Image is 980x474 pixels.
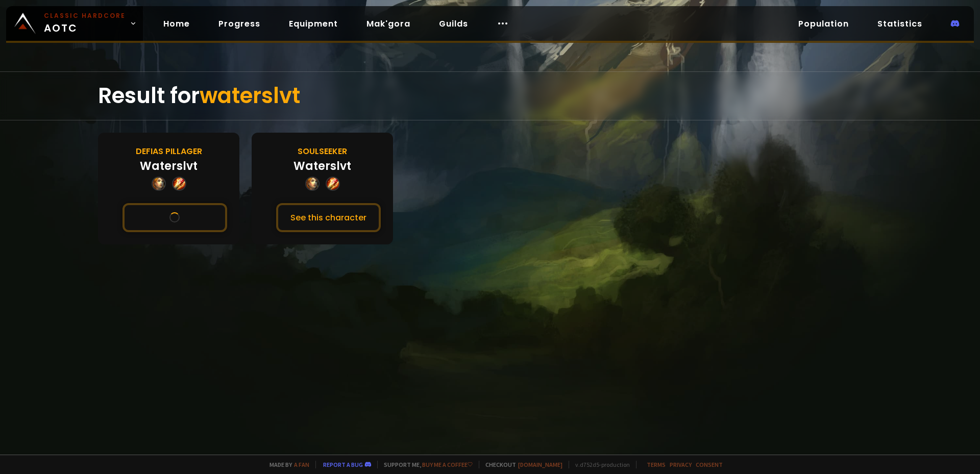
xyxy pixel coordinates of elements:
div: Soulseeker [298,145,347,158]
a: Mak'gora [358,13,419,34]
a: Classic HardcoreAOTC [6,6,143,41]
a: Progress [210,13,268,34]
a: Statistics [869,13,930,34]
button: See this character [276,203,381,232]
a: Consent [696,461,723,468]
span: v. d752d5 - production [569,461,630,468]
span: AOTC [44,11,126,36]
div: Waterslvt [140,158,198,174]
small: Classic Hardcore [44,11,126,20]
div: Defias Pillager [136,145,202,158]
a: [DOMAIN_NAME] [518,461,562,468]
a: Report a bug [323,461,363,468]
a: Terms [647,461,666,468]
a: Home [155,13,198,34]
a: Guilds [431,13,476,34]
a: Equipment [281,13,346,34]
a: a fan [294,461,309,468]
a: Buy me a coffee [422,461,473,468]
div: Waterslvt [293,158,351,174]
span: Support me, [377,461,473,468]
span: waterslvt [200,81,300,111]
span: Made by [263,461,309,468]
span: Checkout [479,461,562,468]
button: See this character [122,203,227,232]
a: Population [790,13,857,34]
a: Privacy [670,461,692,468]
div: Result for [98,72,882,120]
